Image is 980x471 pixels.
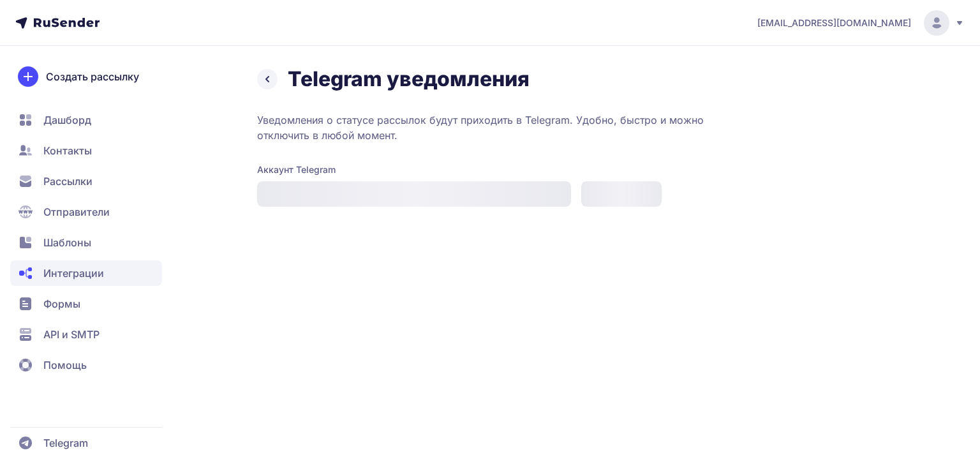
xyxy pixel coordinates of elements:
span: Формы [43,296,80,311]
span: Отправители [43,204,110,220]
span: API и SMTP [43,327,100,342]
label: Аккаунт Telegram [257,163,896,176]
a: Telegram [10,430,162,456]
span: [EMAIL_ADDRESS][DOMAIN_NAME] [757,17,911,29]
span: Создать рассылку [46,69,139,84]
span: Контакты [43,143,92,158]
span: Дашборд [43,112,91,128]
h2: Telegram уведомления [288,66,530,92]
p: Уведомления о статусе рассылок будут приходить в Telegram. Удобно, быстро и можно отключить в люб... [257,112,896,143]
span: Шаблоны [43,235,91,250]
span: Рассылки [43,174,93,189]
span: Telegram [43,435,88,451]
span: Интеграции [43,265,104,281]
span: Помощь [43,357,87,373]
